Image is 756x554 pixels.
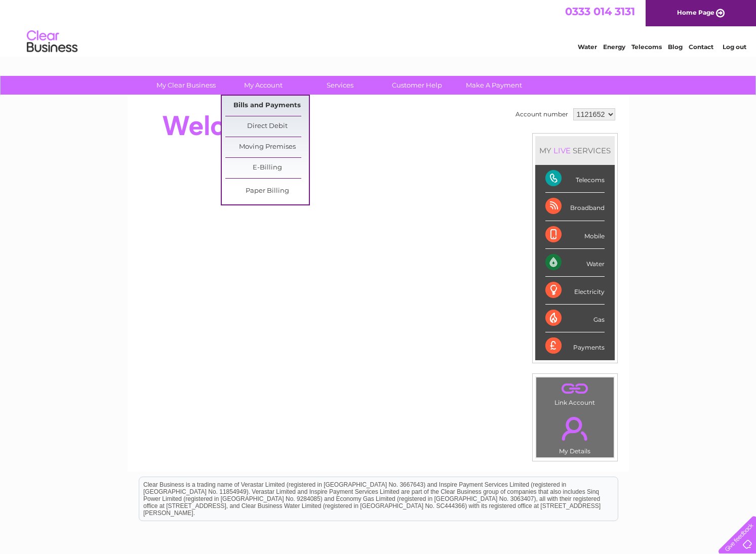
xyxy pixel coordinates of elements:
[225,137,309,157] a: Moving Premises
[225,96,309,116] a: Bills and Payments
[545,277,605,305] div: Electricity
[221,76,305,95] a: My Account
[375,76,459,95] a: Customer Help
[668,43,683,51] a: Blog
[545,305,605,332] div: Gas
[545,193,605,221] div: Broadband
[539,380,611,398] a: .
[603,43,625,51] a: Energy
[545,221,605,249] div: Mobile
[535,136,615,165] div: MY SERVICES
[225,181,309,201] a: Paper Billing
[551,146,573,155] div: LIVE
[144,76,228,95] a: My Clear Business
[689,43,713,51] a: Contact
[545,249,605,277] div: Water
[225,116,309,137] a: Direct Debit
[225,158,309,178] a: E-Billing
[26,26,78,57] img: logo.png
[298,76,382,95] a: Services
[536,408,614,458] td: My Details
[536,377,614,409] td: Link Account
[723,43,746,51] a: Log out
[578,43,597,51] a: Water
[565,5,635,18] a: 0333 014 3131
[513,106,571,123] td: Account number
[545,332,605,360] div: Payments
[539,411,611,446] a: .
[631,43,662,51] a: Telecoms
[545,165,605,193] div: Telecoms
[452,76,536,95] a: Make A Payment
[139,6,618,49] div: Clear Business is a trading name of Verastar Limited (registered in [GEOGRAPHIC_DATA] No. 3667643...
